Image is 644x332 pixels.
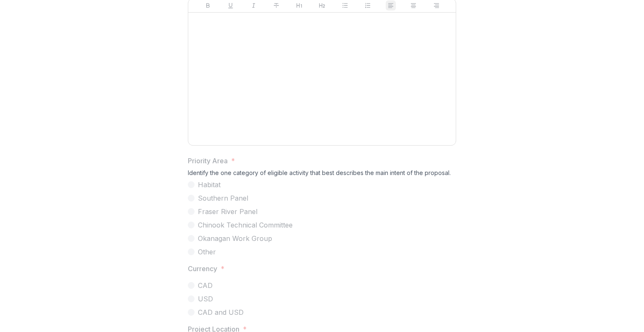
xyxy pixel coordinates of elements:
[198,307,244,317] span: CAD and USD
[249,0,259,10] button: Italicize
[363,0,373,10] button: Ordered List
[188,169,456,180] div: Identify the one category of eligible activity that best describes the main intent of the proposal.
[198,294,213,304] span: USD
[431,0,441,10] button: Align Right
[198,193,248,203] span: Southern Panel
[198,180,221,190] span: Habitat
[198,233,272,243] span: Okanagan Work Group
[408,0,418,10] button: Align Center
[203,0,213,10] button: Bold
[340,0,350,10] button: Bullet List
[198,247,216,257] span: Other
[188,156,228,166] p: Priority Area
[317,0,327,10] button: Heading 2
[294,0,304,10] button: Heading 1
[198,280,213,290] span: CAD
[226,0,236,10] button: Underline
[198,220,293,230] span: Chinook Technical Committee
[198,207,257,217] span: Fraser River Panel
[188,264,217,274] p: Currency
[386,0,396,10] button: Align Left
[271,0,281,10] button: Strike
